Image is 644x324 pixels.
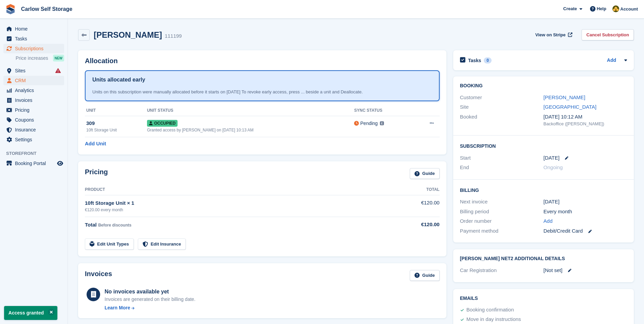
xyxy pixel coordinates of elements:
[410,168,440,179] a: Guide
[380,121,384,125] img: icon-info-grey-7440780725fd019a000dd9b08b2336e03edf1995a4989e88bcd33f0948082b44.svg
[55,68,61,73] i: Smart entry sync failures have occurred
[620,6,638,13] span: Account
[544,94,585,100] a: [PERSON_NAME]
[466,316,521,324] div: Move in day instructions
[468,57,481,64] h2: Tasks
[460,267,544,274] div: Car Registration
[544,164,563,170] span: Ongoing
[85,270,112,281] h2: Invoices
[607,57,616,65] a: Add
[563,5,577,12] span: Create
[15,115,56,125] span: Coupons
[105,288,196,296] div: No invoices available yet
[94,30,162,39] h2: [PERSON_NAME]
[85,207,385,213] div: €120.00 every month
[460,296,627,301] h2: Emails
[460,103,544,111] div: Site
[85,57,440,65] h2: Allocation
[138,238,186,250] a: Edit Insurance
[410,270,440,281] a: Guide
[15,34,56,43] span: Tasks
[98,223,131,228] span: Before discounts
[18,3,75,15] a: Carlow Self Storage
[3,115,64,125] a: menu
[535,32,566,38] span: View on Stripe
[16,54,64,62] a: Price increases NEW
[460,208,544,216] div: Billing period
[15,76,56,85] span: CRM
[460,217,544,225] div: Order number
[460,113,544,127] div: Booked
[3,125,64,134] a: menu
[544,154,559,162] time: 2025-10-01 00:00:00 UTC
[544,198,627,206] div: [DATE]
[460,198,544,206] div: Next invoice
[544,227,627,235] div: Debit/Credit Card
[460,186,627,193] h2: Billing
[92,89,432,95] div: Units on this subscription were manually allocated before it starts on [DATE] To revoke early acc...
[360,120,378,127] div: Pending
[85,238,134,250] a: Edit Unit Types
[15,66,56,75] span: Sites
[53,55,64,61] div: NEW
[5,4,16,14] img: stora-icon-8386f47178a22dfd0bd8f6a31ec36ba5ce8667c1dd55bd0f319d3a0aa187defe.svg
[544,208,627,216] div: Every month
[3,76,64,85] a: menu
[147,120,178,127] span: Occupied
[460,227,544,235] div: Payment method
[544,113,627,121] div: [DATE] 10:12 AM
[3,34,64,43] a: menu
[105,296,196,303] div: Invoices are generated on their billing date.
[15,86,56,95] span: Analytics
[15,125,56,134] span: Insurance
[6,150,68,157] span: Storefront
[460,164,544,172] div: End
[460,154,544,162] div: Start
[544,121,627,127] div: Backoffice ([PERSON_NAME])
[56,159,64,167] a: Preview store
[3,66,64,75] a: menu
[15,24,56,34] span: Home
[582,29,634,40] a: Cancel Subscription
[460,142,627,149] h2: Subscription
[85,222,97,228] span: Total
[460,83,627,89] h2: Booking
[544,217,553,225] a: Add
[3,135,64,144] a: menu
[165,32,182,40] div: 111199
[147,105,354,116] th: Unit Status
[385,221,439,229] div: €120.00
[3,159,64,168] a: menu
[460,94,544,102] div: Customer
[85,168,108,179] h2: Pricing
[3,105,64,115] a: menu
[86,127,147,133] div: 10ft Storage Unit
[385,195,439,217] td: €120.00
[15,159,56,168] span: Booking Portal
[3,44,64,53] a: menu
[85,184,385,195] th: Product
[354,105,412,116] th: Sync Status
[15,135,56,144] span: Settings
[15,44,56,53] span: Subscriptions
[15,105,56,115] span: Pricing
[544,267,627,274] div: [Not set]
[105,304,130,311] div: Learn More
[3,24,64,34] a: menu
[92,76,145,84] h1: Units allocated early
[612,5,619,12] img: Kevin Moore
[597,5,606,12] span: Help
[4,306,57,320] p: Access granted
[3,95,64,105] a: menu
[85,140,106,148] a: Add Unit
[460,256,627,262] h2: [PERSON_NAME] Net2 Additional Details
[533,29,574,40] a: View on Stripe
[466,306,514,314] div: Booking confirmation
[3,86,64,95] a: menu
[85,199,385,207] div: 10ft Storage Unit × 1
[544,104,596,110] a: [GEOGRAPHIC_DATA]
[86,120,147,127] div: 309
[85,105,147,116] th: Unit
[15,95,56,105] span: Invoices
[484,57,492,64] div: 0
